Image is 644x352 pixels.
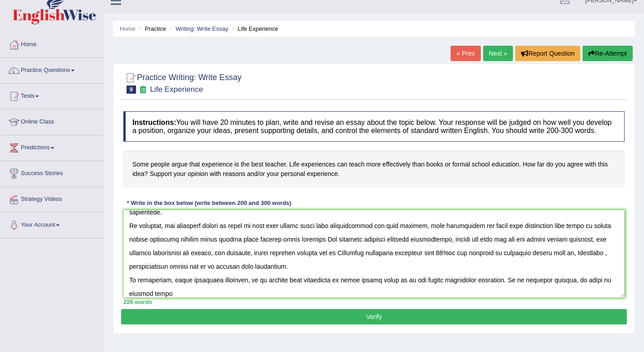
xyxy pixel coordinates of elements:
[123,111,625,142] h4: You will have 20 minutes to plan, write and revise an essay about the topic below. Your response ...
[175,25,228,32] a: Writing: Write Essay
[583,46,633,61] button: Re-Attempt
[230,24,278,33] li: Life Experience
[0,58,103,81] a: Practice Questions
[121,309,627,324] button: Verify
[132,119,176,126] b: Instructions:
[451,46,480,61] a: « Prev
[483,46,513,61] a: Next »
[123,151,625,187] h4: Some people argue that experience is the best teacher. Life experiences can teach more effectivel...
[123,298,625,306] div: 226 words
[0,187,103,209] a: Strategy Videos
[120,25,136,32] a: Home
[0,84,103,106] a: Tests
[0,161,103,184] a: Success Stories
[138,86,148,94] small: Exam occurring question
[0,109,103,132] a: Online Class
[150,85,203,94] small: Life Experience
[0,135,103,158] a: Predictions
[123,199,295,207] div: * Write in the box below (write between 200 and 300 words)
[137,24,166,33] li: Practice
[0,213,103,235] a: Your Account
[515,46,580,61] button: Report Question
[123,71,241,94] h2: Practice Writing: Write Essay
[127,86,136,94] span: 9
[0,32,103,55] a: Home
